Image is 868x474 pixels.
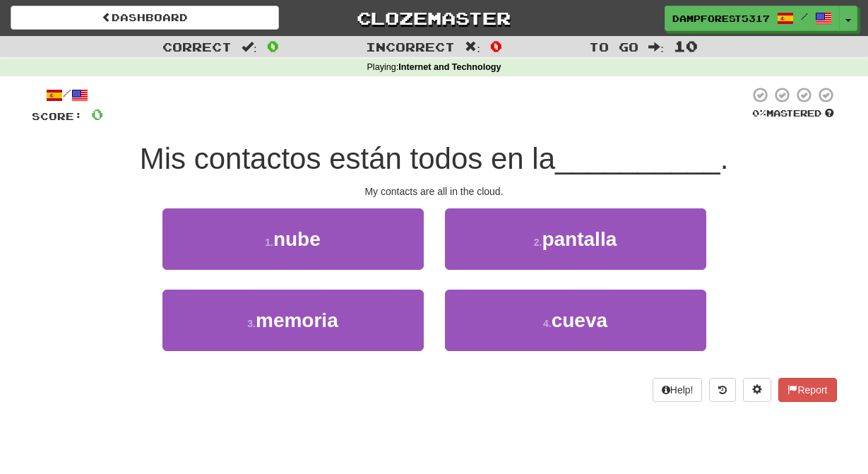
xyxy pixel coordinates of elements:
span: 0 [490,37,502,54]
span: / [801,11,808,21]
span: memoria [256,309,338,331]
small: 4 . [543,318,552,329]
span: DampForest5317 [672,12,770,25]
span: Correct [162,40,232,54]
span: . [720,142,729,175]
div: Mastered [749,107,837,120]
button: Round history (alt+y) [709,378,736,402]
span: __________ [555,142,720,175]
span: pantalla [542,228,617,250]
span: : [242,41,257,53]
span: : [648,41,664,53]
div: / [32,86,103,104]
span: To go [589,40,638,54]
button: Help! [653,378,703,402]
small: 2 . [534,237,542,248]
span: : [465,41,480,53]
a: Dashboard [11,6,279,30]
button: Report [778,378,836,402]
span: 10 [674,37,698,54]
small: 3 . [247,318,256,329]
button: 1.nube [162,208,424,270]
a: DampForest5317 / [665,6,840,31]
span: 0 [91,105,103,123]
span: Mis contactos están todos en la [140,142,555,175]
button: 3.memoria [162,290,424,351]
span: cueva [552,309,607,331]
span: 0 % [752,107,766,119]
div: My contacts are all in the cloud. [32,184,837,199]
strong: Internet and Technology [398,62,501,72]
small: 1 . [265,237,273,248]
span: nube [273,228,321,250]
span: 0 [267,37,279,54]
button: 4.cueva [445,290,706,351]
a: Clozemaster [300,6,569,30]
button: 2.pantalla [445,208,706,270]
span: Incorrect [366,40,455,54]
span: Score: [32,110,83,122]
